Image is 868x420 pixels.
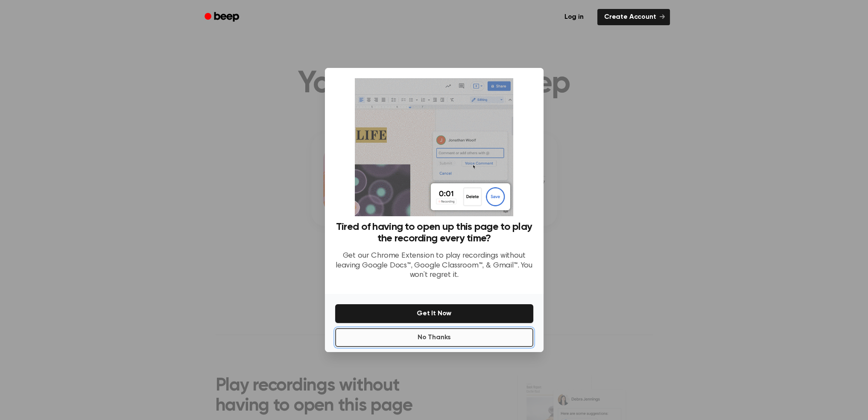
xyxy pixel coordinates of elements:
img: Beep extension in action [355,78,513,216]
a: Log in [556,7,592,27]
button: No Thanks [335,328,533,347]
p: Get our Chrome Extension to play recordings without leaving Google Docs™, Google Classroom™, & Gm... [335,251,533,280]
button: Get It Now [335,304,533,323]
a: Beep [199,9,247,26]
a: Create Account [597,9,670,25]
h3: Tired of having to open up this page to play the recording every time? [335,221,533,244]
